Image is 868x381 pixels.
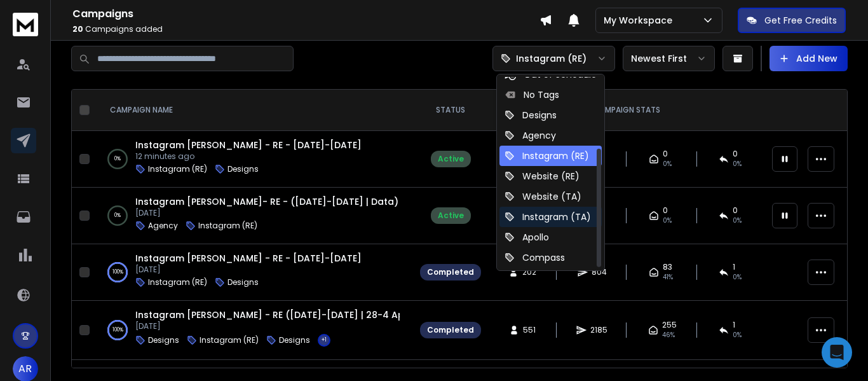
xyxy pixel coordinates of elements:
[148,164,207,174] p: Instagram (RE)
[733,216,742,226] span: 0%
[227,277,259,287] p: Designs
[427,267,474,277] div: Completed
[663,149,668,159] span: 0
[95,188,412,244] td: 0%Instagram [PERSON_NAME]- RE - ([DATE]-[DATE] | Data)[DATE]AgencyInstagram (RE)
[72,6,539,22] h1: Campaigns
[72,24,539,34] p: Campaigns added
[114,209,121,222] p: 0 %
[135,308,512,321] a: Instagram [PERSON_NAME] - RE ([DATE]-[DATE] | 28-4 Apr/May | [DATE]-[DATE])
[112,324,123,336] p: 100 %
[505,211,591,223] div: Instagram (TA)
[604,14,677,27] p: My Workspace
[663,205,668,216] span: 0
[516,52,587,65] p: Instagram (RE)
[523,325,536,335] span: 551
[95,301,412,360] td: 100%Instagram [PERSON_NAME] - RE ([DATE]-[DATE] | 28-4 Apr/May | [DATE]-[DATE])[DATE]DesignsInsta...
[770,46,848,71] button: Add New
[505,251,565,264] div: Compass
[95,244,412,301] td: 100%Instagram [PERSON_NAME] - RE - [DATE]-[DATE][DATE]Instagram (RE)Designs
[590,325,607,335] span: 2185
[112,266,123,279] p: 100 %
[733,320,735,330] span: 1
[135,151,362,162] p: 12 minutes ago
[148,221,178,231] p: Agency
[489,90,764,131] th: CAMPAIGN STATS
[505,109,557,121] div: Designs
[135,252,362,265] a: Instagram [PERSON_NAME] - RE - [DATE]-[DATE]
[663,216,672,226] span: 0%
[822,337,852,368] div: Open Intercom Messenger
[135,208,398,218] p: [DATE]
[733,159,742,169] span: 0%
[227,164,259,174] p: Designs
[505,190,581,203] div: Website (TA)
[279,335,310,345] p: Designs
[522,267,536,277] span: 202
[148,335,179,345] p: Designs
[505,149,589,162] div: Instagram (RE)
[427,325,474,335] div: Completed
[198,221,257,231] p: Instagram (RE)
[114,153,121,165] p: 0 %
[505,170,580,183] div: Website (RE)
[733,205,738,216] span: 0
[438,154,464,164] div: Active
[663,159,672,169] span: 0%
[592,267,607,277] span: 804
[662,330,675,340] span: 46 %
[95,90,412,131] th: CAMPAIGN NAME
[733,330,742,340] span: 0 %
[318,334,330,347] button: +1
[135,195,398,208] a: Instagram [PERSON_NAME]- RE - ([DATE]-[DATE] | Data)
[135,139,362,151] a: Instagram [PERSON_NAME] - RE - [DATE]-[DATE]
[733,149,738,159] span: 0
[438,211,464,221] div: Active
[663,262,672,272] span: 83
[412,90,489,131] th: STATUS
[738,8,846,33] button: Get Free Credits
[200,335,259,345] p: Instagram (RE)
[95,131,412,188] td: 0%Instagram [PERSON_NAME] - RE - [DATE]-[DATE]12 minutes agoInstagram (RE)Designs
[505,129,556,142] div: Agency
[764,14,837,27] p: Get Free Credits
[733,262,735,272] span: 1
[135,265,362,275] p: [DATE]
[733,272,742,282] span: 0 %
[148,277,207,287] p: Instagram (RE)
[135,321,400,331] p: [DATE]
[72,24,83,34] span: 20
[505,231,549,244] div: Apollo
[623,46,715,71] button: Newest First
[13,13,38,36] img: logo
[662,320,677,330] span: 255
[505,88,559,101] div: No Tags
[663,272,673,282] span: 41 %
